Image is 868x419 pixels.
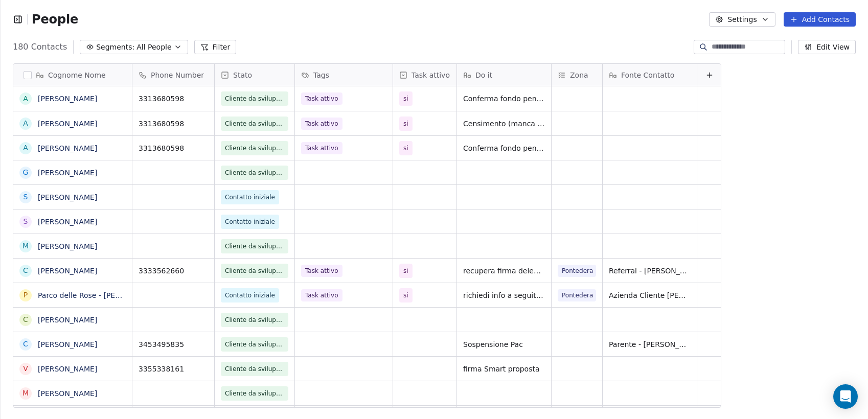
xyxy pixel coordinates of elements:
span: Pontedera [558,265,596,277]
span: Cliente da sviluppare [225,364,284,374]
div: C [23,339,28,350]
div: A [23,118,28,129]
span: Contatto iniziale [225,217,275,227]
div: G [23,167,29,178]
span: Segments: [96,42,134,53]
span: Azienda Cliente [PERSON_NAME] [609,290,691,300]
a: [PERSON_NAME] [38,193,97,201]
div: Cognome Nome [13,64,132,86]
a: [PERSON_NAME] [38,365,97,373]
span: Task attivo [301,289,342,301]
div: Tags [295,64,393,86]
span: si [403,290,408,300]
a: [PERSON_NAME] [38,389,97,398]
a: [PERSON_NAME] [38,242,97,250]
span: Fonte Contatto [621,70,674,80]
a: Parco delle Rose - [PERSON_NAME] [38,291,163,299]
span: si [403,119,408,129]
span: firma Smart proposta [463,364,545,374]
span: Referral - [PERSON_NAME] [609,266,691,276]
span: All People [136,42,171,53]
span: 3313680598 [139,143,208,153]
span: Task attivo [412,70,450,80]
span: Cliente da sviluppare [225,143,284,153]
span: Cognome Nome [48,70,106,80]
span: Contatto iniziale [225,192,275,202]
span: Do it [475,70,492,80]
a: [PERSON_NAME] [38,316,97,324]
div: C [23,265,28,276]
div: grid [13,86,132,408]
div: A [23,94,28,104]
a: [PERSON_NAME] [38,169,97,177]
span: 3355338161 [139,364,208,374]
span: Censimento (manca certificato di nascita) + Conferma fondo pensione [463,119,545,129]
span: Phone Number [151,70,204,80]
span: Contatto iniziale [225,290,275,300]
span: Task attivo [301,118,342,130]
span: 3453495835 [139,339,208,350]
div: Stato [215,64,294,86]
div: V [23,363,28,374]
button: Filter [194,40,237,54]
div: M [22,388,29,399]
div: Task attivo [393,64,456,86]
span: Cliente da sviluppare [225,388,284,399]
div: Open Intercom Messenger [833,384,858,409]
span: Cliente da sviluppare [225,241,284,251]
span: Pontedera [558,289,596,301]
span: Parente - [PERSON_NAME] [609,339,691,350]
div: Do it [457,64,551,86]
span: Conferma fondo pensione [463,143,545,153]
span: Cliente da sviluppare [225,168,284,178]
div: C [23,314,28,325]
a: [PERSON_NAME] [38,120,97,128]
span: Task attivo [301,92,342,105]
span: si [403,143,408,153]
span: si [403,94,408,104]
a: [PERSON_NAME] [38,95,97,103]
a: [PERSON_NAME] [38,340,97,348]
div: Fonte Contatto [603,64,697,86]
div: A [23,143,28,153]
span: si [403,266,408,276]
span: richiedi info a seguito dell'approvazione della pratica Parco Agrisolare per l'installazione dell... [463,290,545,300]
span: Zona [570,70,588,80]
div: P [24,290,28,300]
div: S [24,216,28,227]
span: Sospensione Pac [463,339,545,350]
span: Cliente da sviluppare [225,266,284,276]
span: 180 Contacts [13,41,67,53]
span: Stato [233,70,252,80]
span: Cliente da sviluppare [225,339,284,350]
div: Phone Number [132,64,214,86]
span: Cliente da sviluppare [225,94,284,104]
span: 3333562660 [139,266,208,276]
button: Edit View [798,40,856,54]
span: Task attivo [301,142,342,154]
span: Task attivo [301,265,342,277]
div: S [24,192,28,202]
div: Zona [552,64,602,86]
a: [PERSON_NAME] [38,267,97,275]
div: M [22,241,29,251]
a: [PERSON_NAME] [38,144,97,152]
span: Conferma fondo pensione [463,94,545,104]
span: 3313680598 [139,119,208,129]
button: Settings [709,12,775,27]
span: Cliente da sviluppare [225,119,284,129]
a: [PERSON_NAME] [38,218,97,226]
span: People [32,12,78,27]
button: Add Contacts [784,12,856,27]
span: 3313680598 [139,94,208,104]
span: Cliente da sviluppare [225,315,284,325]
div: grid [132,86,722,408]
span: Tags [313,70,329,80]
span: recupera firma delega cc + spiega fondo pensione +gestione ptf in essere [463,266,545,276]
